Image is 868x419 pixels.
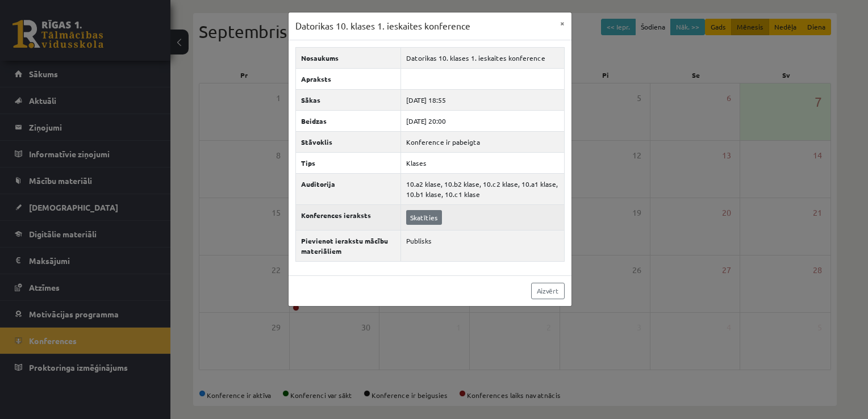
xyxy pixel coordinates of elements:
[295,47,400,68] th: Nosaukums
[406,210,442,225] a: Skatīties
[531,283,565,299] a: Aizvērt
[400,230,564,261] td: Publisks
[295,110,400,131] th: Beidzas
[295,204,400,230] th: Konferences ieraksts
[295,89,400,110] th: Sākas
[295,173,400,204] th: Auditorija
[400,89,564,110] td: [DATE] 18:55
[295,68,400,89] th: Apraksts
[400,110,564,131] td: [DATE] 20:00
[400,152,564,173] td: Klases
[400,173,564,204] td: 10.a2 klase, 10.b2 klase, 10.c2 klase, 10.a1 klase, 10.b1 klase, 10.c1 klase
[295,19,470,33] h3: Datorikas 10. klases 1. ieskaites konference
[553,12,571,34] button: ×
[295,131,400,152] th: Stāvoklis
[295,230,400,261] th: Pievienot ierakstu mācību materiāliem
[400,47,564,68] td: Datorikas 10. klases 1. ieskaites konference
[400,131,564,152] td: Konference ir pabeigta
[295,152,400,173] th: Tips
